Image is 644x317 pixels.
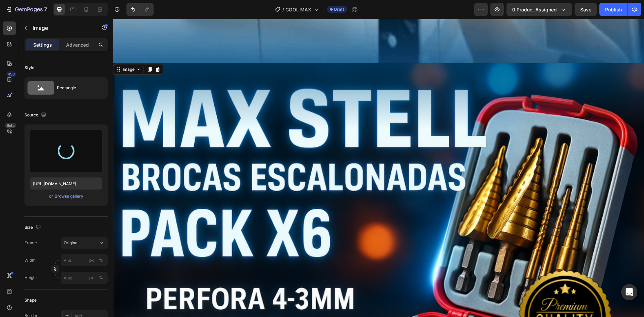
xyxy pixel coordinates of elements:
[88,256,96,264] button: %
[126,3,154,16] div: Undo/Redo
[99,257,103,263] div: %
[621,284,637,300] div: Open Intercom Messenger
[61,272,108,284] input: px%
[575,3,597,16] button: Save
[44,5,47,13] p: 7
[506,3,572,16] button: 0 product assigned
[33,41,52,48] p: Settings
[5,123,16,128] div: Beta
[282,6,284,13] span: /
[6,71,16,77] div: 450
[88,274,96,282] button: %
[605,6,622,13] div: Publish
[54,193,84,200] button: Browse gallery
[113,19,644,317] iframe: Design area
[512,6,557,13] span: 0 product assigned
[3,3,50,16] button: 7
[97,274,105,282] button: px
[24,223,42,232] div: Size
[24,297,37,303] div: Shape
[64,240,78,246] span: Original
[61,237,108,249] button: Original
[24,257,36,263] label: Width
[30,177,102,190] input: https://example.com/image.jpg
[580,7,591,12] span: Save
[24,111,48,120] div: Source
[89,275,94,281] div: px
[61,254,108,266] input: px%
[55,193,83,199] div: Browse gallery
[33,24,90,32] p: Image
[89,257,94,263] div: px
[334,6,344,12] span: Draft
[24,65,34,71] div: Style
[49,192,53,200] span: or
[285,6,311,13] span: COOL MAX
[99,275,103,281] div: %
[24,275,37,281] label: Height
[24,240,37,246] label: Frame
[599,3,628,16] button: Publish
[66,41,89,48] p: Advanced
[97,256,105,264] button: px
[57,80,98,96] div: Rectangle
